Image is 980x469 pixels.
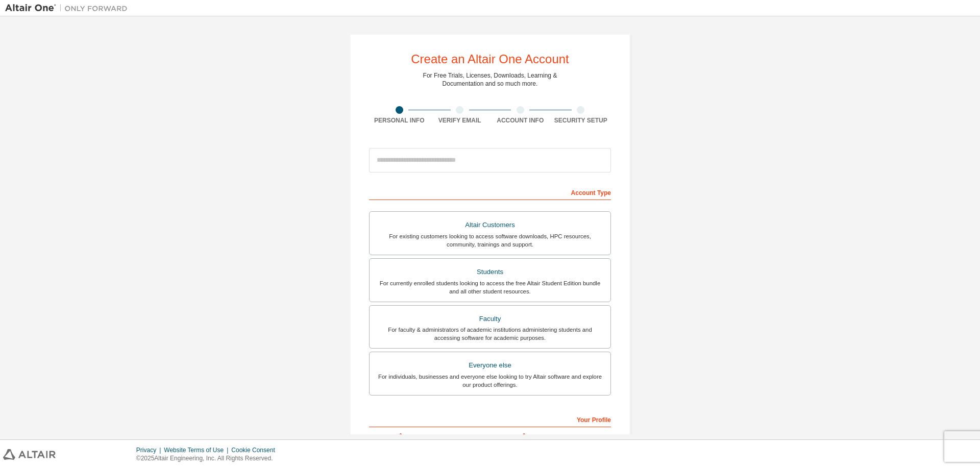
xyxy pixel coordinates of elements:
div: Personal Info [369,116,430,125]
p: © 2025 Altair Engineering, Inc. All Rights Reserved. [136,454,281,463]
div: Website Terms of Use [164,446,231,454]
div: Account Type [369,184,611,200]
div: Faculty [376,312,604,326]
div: Students [376,265,604,279]
div: Everyone else [376,358,604,373]
div: For currently enrolled students looking to access the free Altair Student Edition bundle and all ... [376,279,604,295]
div: Your Profile [369,411,611,427]
div: Account Info [490,116,551,125]
div: Privacy [136,446,164,454]
div: For individuals, businesses and everyone else looking to try Altair software and explore our prod... [376,373,604,389]
label: Last Name [493,432,611,440]
label: First Name [369,432,487,440]
div: Cookie Consent [231,446,281,454]
div: Create an Altair One Account [411,53,569,65]
div: For faculty & administrators of academic institutions administering students and accessing softwa... [376,326,604,342]
div: Altair Customers [376,218,604,232]
div: For existing customers looking to access software downloads, HPC resources, community, trainings ... [376,232,604,249]
img: altair_logo.svg [3,449,56,460]
div: Verify Email [430,116,491,125]
div: For Free Trials, Licenses, Downloads, Learning & Documentation and so much more. [423,71,557,88]
div: Security Setup [551,116,611,125]
img: Altair One [5,3,133,13]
